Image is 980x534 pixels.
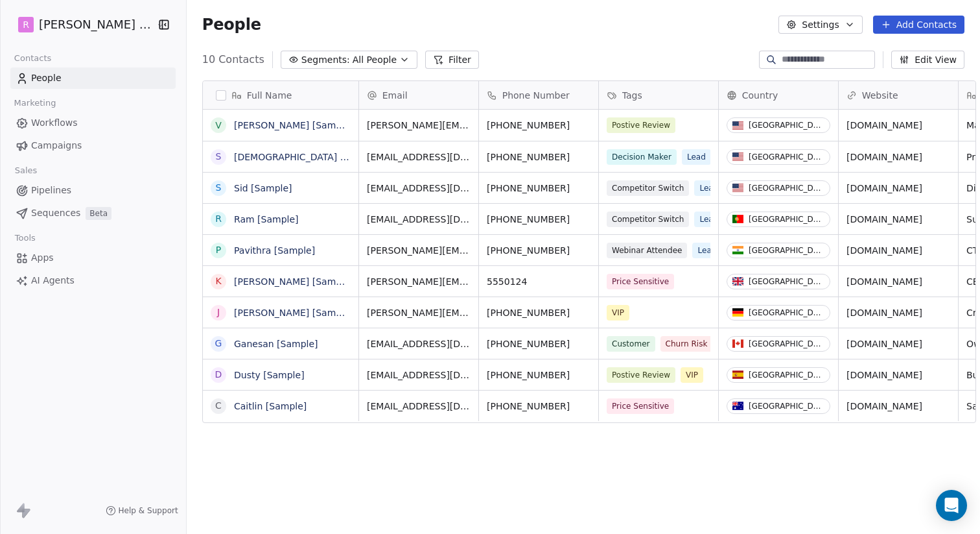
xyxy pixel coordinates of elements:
span: Marketing [8,93,62,113]
span: Customer [607,336,655,352]
span: AI Agents [31,274,75,287]
a: Campaigns [10,135,176,156]
span: [PHONE_NUMBER] [487,213,590,226]
span: Churn Risk [660,336,712,352]
a: SequencesBeta [10,202,176,224]
span: [PHONE_NUMBER] [487,151,590,164]
span: Segments: [301,53,350,67]
span: Lead [694,212,723,227]
a: Pavithra [Sample] [234,245,315,256]
a: AI Agents [10,270,176,291]
div: P [215,243,220,257]
span: Competitor Switch [607,212,689,227]
div: K [215,274,221,288]
a: Help & Support [106,505,178,516]
span: Price Sensitive [607,274,674,289]
span: [EMAIL_ADDRESS][DOMAIN_NAME] [367,151,471,164]
div: [GEOGRAPHIC_DATA] [749,121,824,130]
span: All People [353,53,397,67]
span: [PHONE_NUMBER] [487,400,590,413]
a: [DOMAIN_NAME] [846,214,922,225]
div: [GEOGRAPHIC_DATA] [749,370,824,380]
div: grid [203,110,359,520]
a: Sid [Sample] [234,183,292,193]
span: [EMAIL_ADDRESS][DOMAIN_NAME] [367,337,471,350]
div: [GEOGRAPHIC_DATA] [749,184,824,193]
span: 10 Contacts [202,52,264,67]
div: D [215,368,222,382]
span: [PERSON_NAME][EMAIL_ADDRESS][DOMAIN_NAME] [367,306,471,319]
div: [GEOGRAPHIC_DATA] [749,402,824,411]
a: Workflows [10,112,176,134]
span: [PHONE_NUMBER] [487,244,590,257]
span: Phone Number [502,89,570,102]
a: People [10,67,176,89]
span: [PHONE_NUMBER] [487,119,590,132]
a: [PERSON_NAME] [Sample] [234,276,353,287]
span: [PERSON_NAME][EMAIL_ADDRESS][DOMAIN_NAME] [367,244,471,257]
span: Contacts [8,49,57,68]
span: Apps [31,251,54,265]
div: S [215,181,221,195]
a: [DEMOGRAPHIC_DATA] [Sample] [234,152,381,162]
span: [PERSON_NAME] Pty Ltd [39,16,153,33]
span: Sequences [31,206,80,220]
span: Tools [9,228,41,248]
span: Workflows [31,116,78,130]
span: Lead [682,149,711,165]
span: Tags [622,89,642,102]
button: Settings [778,16,862,34]
button: Edit View [891,51,964,69]
span: Website [862,89,898,102]
span: Country [742,89,778,102]
span: R [23,18,29,31]
a: [DOMAIN_NAME] [846,370,922,380]
div: S [215,150,221,164]
span: Beta [86,207,111,220]
div: [GEOGRAPHIC_DATA] [749,339,824,348]
div: Full Name [203,81,358,109]
span: Full Name [247,89,292,102]
a: Ganesan [Sample] [234,339,318,349]
span: VIP [607,305,629,321]
span: Competitor Switch [607,180,689,196]
span: 5550124 [487,275,590,288]
a: Dusty [Sample] [234,370,305,380]
span: VIP [681,367,703,383]
div: J [217,306,220,319]
button: Filter [425,51,479,69]
span: [EMAIL_ADDRESS][DOMAIN_NAME] [367,369,471,382]
span: [PHONE_NUMBER] [487,369,590,382]
span: Campaigns [31,139,82,152]
span: [PHONE_NUMBER] [487,337,590,350]
div: Country [719,81,838,109]
div: V [215,119,222,132]
span: People [202,15,261,34]
button: R[PERSON_NAME] Pty Ltd [16,14,147,36]
span: [PERSON_NAME][EMAIL_ADDRESS][DOMAIN_NAME] [367,275,471,288]
a: [PERSON_NAME] [Sample] [234,308,353,318]
div: [GEOGRAPHIC_DATA] [749,277,824,286]
div: G [215,337,222,350]
span: [PERSON_NAME][EMAIL_ADDRESS][DOMAIN_NAME] [367,119,471,132]
span: [EMAIL_ADDRESS][DOMAIN_NAME] [367,400,471,413]
span: Webinar Attendee [607,243,687,258]
button: Add Contacts [873,16,964,34]
div: [GEOGRAPHIC_DATA] [749,246,824,255]
span: Lead [692,243,721,258]
span: People [31,71,62,85]
a: Apps [10,247,176,269]
div: Open Intercom Messenger [936,490,967,521]
div: [GEOGRAPHIC_DATA] [749,215,824,224]
a: [DOMAIN_NAME] [846,276,922,287]
a: [DOMAIN_NAME] [846,401,922,411]
span: Lead [694,180,723,196]
span: Decision Maker [607,149,677,165]
div: Tags [599,81,718,109]
a: [DOMAIN_NAME] [846,245,922,256]
a: Caitlin [Sample] [234,401,307,411]
span: Sales [9,161,43,180]
div: Website [839,81,958,109]
div: [GEOGRAPHIC_DATA] [749,308,824,317]
span: [EMAIL_ADDRESS][DOMAIN_NAME] [367,213,471,226]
